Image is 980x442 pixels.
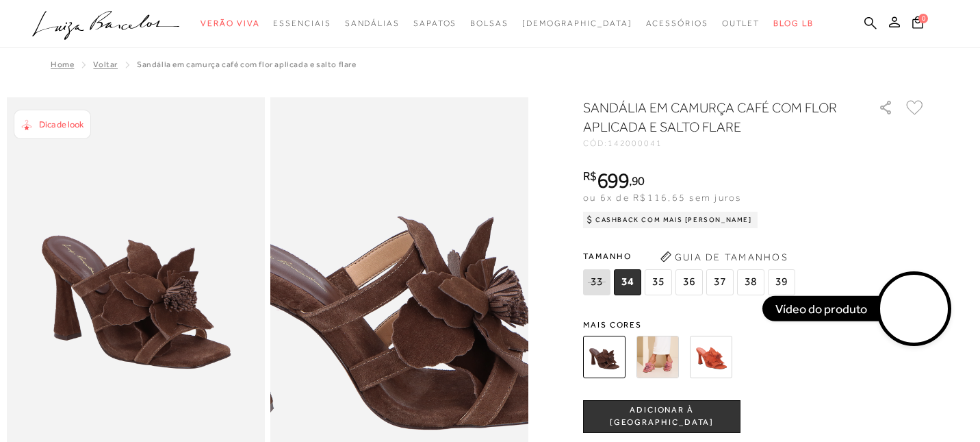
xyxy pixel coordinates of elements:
span: Dica de look [39,119,83,130]
span: Sapatos [413,19,456,28]
span: Outlet [722,19,760,28]
a: noSubCategoriesText [522,11,632,36]
span: 37 [706,269,734,295]
span: BLOG LB [773,19,813,28]
span: Essenciais [273,19,331,28]
span: Tamanho [583,246,799,267]
a: noSubCategoriesText [646,11,708,36]
span: 699 [597,168,629,193]
button: ADICIONAR À [GEOGRAPHIC_DATA] [583,400,740,433]
span: 35 [645,269,672,295]
a: Home [51,60,74,69]
h1: SANDÁLIA EM CAMURÇA CAFÉ COM FLOR APLICADA E SALTO FLARE [583,98,840,136]
span: [DEMOGRAPHIC_DATA] [522,19,632,28]
a: noSubCategoriesText [201,11,259,36]
span: 0 [918,14,928,23]
span: ADICIONAR À [GEOGRAPHIC_DATA] [584,404,740,428]
div: CÓD: [583,139,857,147]
span: 90 [632,173,645,188]
span: Mais cores [583,321,925,329]
a: noSubCategoriesText [470,11,508,36]
a: noSubCategoriesText [413,11,456,36]
img: SANDÁLIA EM CAMURÇA VERMELHO CAIENA COM FLOR APLICADA E SALTO FLARE [690,336,732,378]
button: Guia de Tamanhos [656,246,792,268]
span: 38 [737,269,764,295]
a: BLOG LB [773,11,813,36]
i: R$ [583,170,597,182]
span: Sandálias [345,19,400,28]
span: 142000041 [608,138,662,148]
span: 33 [583,269,610,295]
span: Bolsas [470,19,508,28]
a: noSubCategoriesText [722,11,760,36]
span: Acessórios [646,19,708,28]
a: noSubCategoriesText [345,11,400,36]
img: SANDÁLIA EM CAMURÇA ROSA QUARTZO COM FLOR APLICADA E SALTO FLARE [636,336,679,378]
img: SANDÁLIA EM CAMURÇA CAFÉ COM FLOR APLICADA E SALTO FLARE [583,336,626,378]
button: 0 [908,15,927,34]
a: Voltar [93,60,118,69]
span: 39 [768,269,795,295]
a: noSubCategoriesText [273,11,331,36]
span: 36 [675,269,703,295]
div: Cashback com Mais [PERSON_NAME] [583,212,758,228]
span: ou 6x de R$116,65 sem juros [583,192,741,203]
span: SANDÁLIA EM CAMURÇA CAFÉ COM FLOR APLICADA E SALTO FLARE [137,60,357,69]
i: , [629,175,645,187]
span: Verão Viva [201,19,259,28]
span: 34 [614,269,641,295]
